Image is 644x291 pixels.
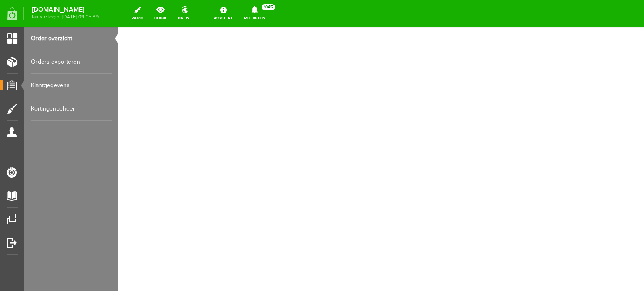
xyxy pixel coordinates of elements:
a: Order overzicht [31,27,112,50]
a: Klantgegevens [31,74,112,97]
strong: [DOMAIN_NAME] [32,8,99,12]
a: Assistent [209,4,238,23]
span: 1045 [262,4,275,10]
span: laatste login: [DATE] 09:05:39 [32,15,99,19]
a: Orders exporteren [31,50,112,74]
a: online [173,4,197,23]
a: Kortingenbeheer [31,97,112,121]
a: bekijk [149,4,171,23]
a: wijzig [127,4,148,23]
a: Meldingen1045 [239,4,270,23]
